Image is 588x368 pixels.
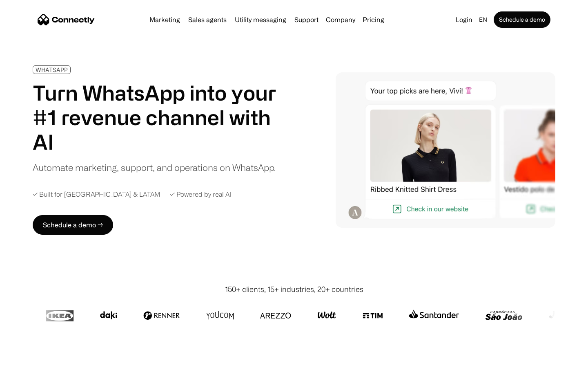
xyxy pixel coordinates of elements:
[170,191,231,198] div: ✓ Powered by real AI
[185,16,230,23] a: Sales agents
[33,191,160,198] div: ✓ Built for [GEOGRAPHIC_DATA] & LATAM
[291,16,322,23] a: Support
[36,67,68,73] div: WHATSAPP
[232,16,290,23] a: Utility messaging
[494,11,550,28] a: Schedule a demo
[225,284,363,295] div: 150+ clients, 15+ industries, 20+ countries
[33,161,276,174] div: Automate marketing, support, and operations on WhatsApp.
[326,14,355,25] div: Company
[479,14,487,25] div: en
[8,353,49,365] aside: Language selected: English
[359,16,388,23] a: Pricing
[33,81,286,154] h1: Turn WhatsApp into your #1 revenue channel with AI
[16,354,49,365] ul: Language list
[33,215,113,235] a: Schedule a demo →
[452,14,476,25] a: Login
[146,16,183,23] a: Marketing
